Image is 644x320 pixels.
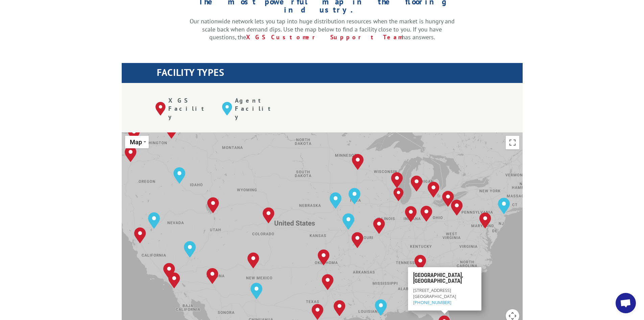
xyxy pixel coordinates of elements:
[391,172,403,188] div: Milwaukee, WI
[373,218,385,234] div: St. Louis, MO
[207,197,219,213] div: Salt Lake City, UT
[207,268,218,284] div: Phoenix, AZ
[173,167,185,184] div: Boise, ID
[246,33,402,41] a: XGS Customer Support Team
[157,68,523,81] h1: FACILITY TYPES
[322,274,334,290] div: Dallas, TX
[263,207,275,223] div: Denver, CO
[479,212,491,229] div: Baltimore, MD
[413,293,456,299] span: [GEOGRAPHIC_DATA]
[134,227,146,243] div: Tracy, CA
[506,136,519,149] button: Toggle fullscreen view
[235,97,279,121] p: Agent Facility
[148,212,160,229] div: Reno, NV
[616,293,636,313] div: Open chat
[474,270,478,274] span: Close
[247,252,259,269] div: Albuquerque, NM
[405,206,417,222] div: Indianapolis, IN
[334,300,345,316] div: Houston, TX
[498,198,510,214] div: Elizabeth, NJ
[125,136,149,148] button: Change map style
[163,263,175,279] div: Chino, CA
[251,283,262,299] div: El Paso, TX
[442,191,454,207] div: Cleveland, OH
[184,241,196,257] div: Las Vegas, NV
[349,188,360,204] div: Des Moines, IA
[352,232,363,248] div: Springfield, MO
[125,146,137,162] div: Portland, OR
[392,188,405,201] div: Chicago, IL
[342,213,354,230] div: Kansas City, MO
[190,17,455,41] p: Our nationwide network lets you tap into huge distribution resources when the market is hungry an...
[352,154,364,170] div: Minneapolis, MN
[312,304,324,320] div: San Antonio, TX
[411,175,423,192] div: Grand Rapids, MI
[168,97,212,121] p: XGS Facility
[421,206,432,222] div: Dayton, OH
[413,272,476,287] h3: [GEOGRAPHIC_DATA], [GEOGRAPHIC_DATA]
[428,182,439,198] div: Detroit, MI
[413,287,451,293] span: [STREET_ADDRESS]
[375,299,387,316] div: New Orleans, LA
[166,123,177,139] div: Spokane, WA
[130,138,142,146] span: Map
[451,199,463,216] div: Pittsburgh, PA
[439,296,451,312] div: Jacksonville, FL
[413,299,451,305] a: [PHONE_NUMBER]
[128,126,140,142] div: Kent, WA
[318,249,330,265] div: Oklahoma City, OK
[330,192,341,209] div: Omaha, NE
[414,255,426,271] div: Tunnel Hill, GA
[168,272,180,289] div: San Diego, CA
